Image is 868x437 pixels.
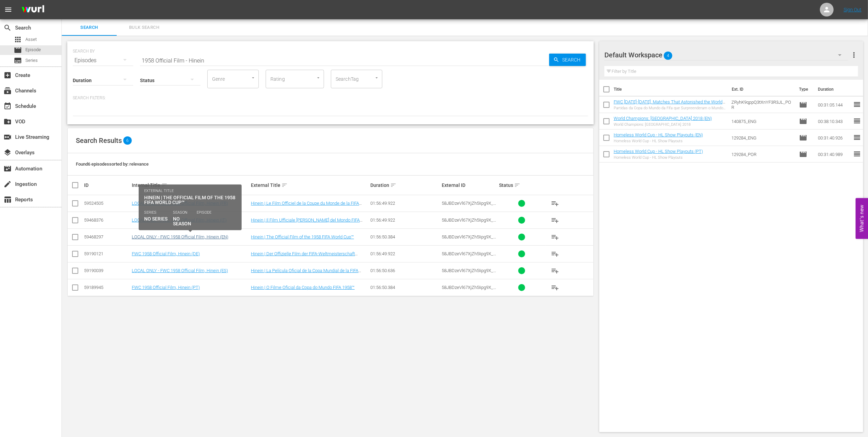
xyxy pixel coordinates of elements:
td: 00:38:10.343 [815,113,853,130]
span: 58JBDzeVl67XjZh5Iipg9X_ITA [442,217,496,228]
span: Series [25,57,38,64]
a: LOCAL ONLY - FWC 1958 Official Film, Hinein (FR) [132,201,228,206]
button: more_vert [850,47,858,63]
div: 59189945 [84,285,130,290]
a: Hinein | Der Offizielle Film der FIFA-Weltmeisterschaft 1958™ [251,251,358,261]
div: Default Workspace [604,45,848,65]
button: playlist_add [547,279,563,296]
td: 129284_POR [729,146,797,163]
div: Internal Title [132,181,249,189]
span: reorder [853,150,861,158]
span: 6 [123,136,132,145]
span: Found 6 episodes sorted by: relevance [76,161,149,167]
span: Episode [799,117,807,125]
button: playlist_add [547,262,563,279]
span: reorder [853,133,861,142]
a: Hinein | The Official Film of the 1958 FIFA World Cup™ [251,234,354,239]
span: reorder [853,117,861,125]
td: 129284_ENG [729,130,797,146]
span: 58JBDzeVl67XjZh5Iipg9X_DE [442,251,496,261]
td: 00:31:05.144 [815,97,853,113]
a: LOCAL ONLY - FWC 1958 Official Film, Hinein (ES) [132,268,228,273]
p: Search Filters: [73,95,588,101]
span: playlist_add [551,283,559,292]
div: Duration [370,181,440,189]
div: 01:56:50.384 [370,234,440,239]
span: playlist_add [551,216,559,224]
span: sort [161,182,167,188]
button: Open [250,75,256,81]
button: Open [315,75,322,81]
span: 58JBDzeVl67XjZh5Iipg9X_POR [442,285,496,295]
span: subtitles [14,56,22,65]
div: Status [499,181,545,189]
button: playlist_add [547,195,563,212]
span: Episode [799,150,807,158]
span: Automation [3,165,12,173]
th: Type [795,80,814,99]
span: Channels [3,87,12,95]
div: 59524505 [84,201,130,206]
button: Open [373,75,380,81]
span: Ingestion [3,180,12,188]
div: 01:56:49.922 [370,217,440,223]
th: Ext. ID [728,80,795,99]
span: Search Results [76,136,122,145]
div: 01:56:49.922 [370,251,440,256]
div: Homeless World Cup - HL Show Playouts [614,155,703,160]
span: playlist_add [551,267,559,275]
span: Search [559,54,586,66]
button: Open Feedback Widget [856,198,868,239]
td: 00:31:40.926 [815,130,853,146]
a: Hinein | O Filme Oficial da Copa do Mundo FIFA 1958™ [251,285,355,290]
span: Overlays [3,148,12,157]
button: Search [549,54,586,66]
span: Asset [14,35,22,44]
span: Episode [14,46,22,54]
div: ID [84,182,130,188]
a: World Champions: [GEOGRAPHIC_DATA] 2018 (EN) [614,116,712,121]
td: 00:31:40.989 [815,146,853,163]
div: External Title [251,181,368,189]
span: sort [514,182,520,188]
td: 140875_ENG [729,113,797,130]
a: Hinein | Le Film Officiel de la Coupe du Monde de la FIFA 1958™ [251,201,362,211]
button: playlist_add [547,246,563,262]
div: Episodes [73,51,133,70]
div: 01:56:50.384 [370,285,440,290]
div: 01:56:49.922 [370,201,440,206]
img: ans4CAIJ8jUAAAAAAAAAAAAAAAAAAAAAAAAgQb4GAAAAAAAAAAAAAAAAAAAAAAAAJMjXAAAAAAAAAAAAAAAAAAAAAAAAgAT5G... [16,2,49,18]
button: playlist_add [547,229,563,245]
span: Live Streaming [3,133,12,141]
div: 59468376 [84,217,130,223]
span: Bulk Search [121,24,167,32]
a: Sign Out [844,7,861,12]
span: Search [3,24,12,32]
a: Homeless World Cup - HL Show Playouts (PT) [614,149,703,154]
span: 58JBDzeVl67XjZh5Iipg9X_ENG [442,234,496,245]
span: menu [4,5,12,14]
div: External ID [442,182,497,188]
span: reorder [853,100,861,109]
span: Episode [799,134,807,142]
div: World Champions: [GEOGRAPHIC_DATA] 2018 [614,122,712,127]
div: 59468297 [84,234,130,239]
a: FWC 1958 Official Film, Hinein (PT) [132,285,200,290]
a: LOCAL ONLY - FWC 1958 Official Film, Hinein (EN) [132,234,228,239]
span: sort [281,182,288,188]
span: 58JBDzeVl67XjZh5Iipg9X_ES [442,268,496,278]
a: FWC [DATE]-[DATE], Matches That Astonished the World 8 (PT) [614,99,726,110]
th: Duration [814,80,855,99]
span: playlist_add [551,250,559,258]
a: Hinein | Il Film Ufficiale [PERSON_NAME] del Mondo FIFA 1958 [251,217,362,228]
span: Search [66,24,113,32]
span: 58JBDzeVl67XjZh5Iipg9X_FR [442,201,496,211]
div: 59190039 [84,268,130,273]
span: Reports [3,195,12,204]
span: 4 [664,48,672,63]
div: 59190121 [84,251,130,256]
a: FWC 1958 Official Film, Hinein (DE) [132,251,200,256]
span: Episode [25,46,41,53]
div: 01:56:50.636 [370,268,440,273]
button: playlist_add [547,212,563,228]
